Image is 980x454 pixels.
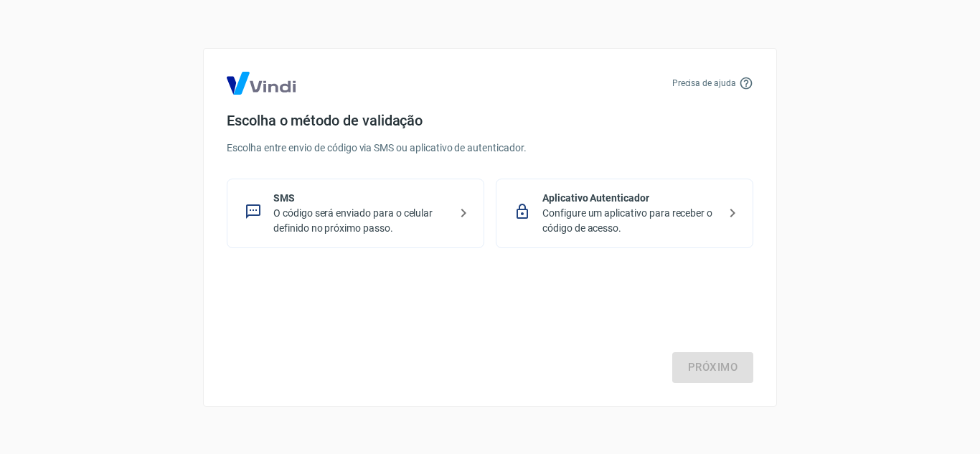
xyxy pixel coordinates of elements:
[227,179,484,248] div: SMSO código será enviado para o celular definido no próximo passo.
[227,141,753,156] p: Escolha entre envio de código via SMS ou aplicativo de autenticador.
[496,179,753,248] div: Aplicativo AutenticadorConfigure um aplicativo para receber o código de acesso.
[273,206,449,236] p: O código será enviado para o celular definido no próximo passo.
[227,112,753,129] h4: Escolha o método de validação
[542,191,718,206] p: Aplicativo Autenticador
[542,206,718,236] p: Configure um aplicativo para receber o código de acesso.
[273,191,449,206] p: SMS
[672,77,736,90] p: Precisa de ajuda
[227,72,296,95] img: Logo Vind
